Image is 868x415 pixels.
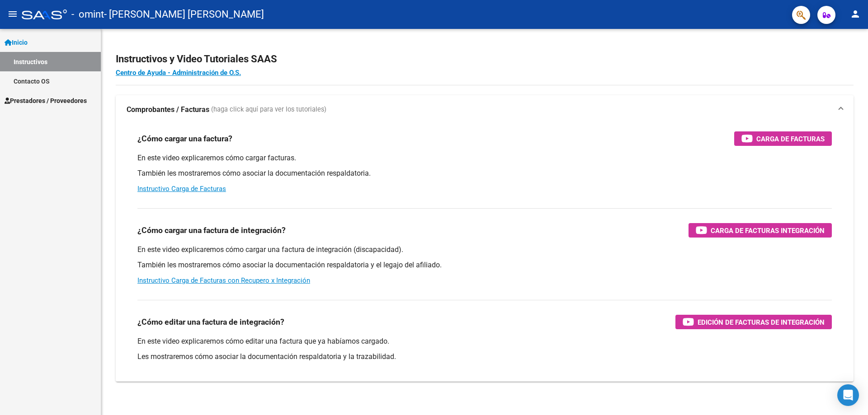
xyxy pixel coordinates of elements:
span: (haga click aquí para ver los tutoriales) [211,105,326,115]
a: Instructivo Carga de Facturas [137,185,226,193]
h3: ¿Cómo cargar una factura? [137,132,232,145]
span: Edición de Facturas de integración [698,317,825,328]
span: - [PERSON_NAME] [PERSON_NAME] [104,5,264,24]
span: Prestadores / Proveedores [5,96,87,106]
span: Inicio [5,37,28,47]
p: También les mostraremos cómo asociar la documentación respaldatoria y el legajo del afiliado. [137,260,832,270]
a: Instructivo Carga de Facturas con Recupero x Integración [137,276,310,284]
button: Carga de Facturas [734,131,832,146]
p: En este video explicaremos cómo cargar facturas. [137,153,832,163]
mat-icon: person [850,9,861,19]
mat-expansion-panel-header: Comprobantes / Facturas (haga click aquí para ver los tutoriales) [116,95,854,124]
span: Carga de Facturas Integración [711,225,825,236]
button: Edición de Facturas de integración [675,315,832,329]
h3: ¿Cómo editar una factura de integración? [137,316,284,328]
h3: ¿Cómo cargar una factura de integración? [137,224,286,237]
button: Carga de Facturas Integración [689,223,832,238]
span: Carga de Facturas [756,133,825,145]
p: En este video explicaremos cómo cargar una factura de integración (discapacidad). [137,245,832,255]
p: También les mostraremos cómo asociar la documentación respaldatoria. [137,168,832,178]
div: Comprobantes / Facturas (haga click aquí para ver los tutoriales) [116,124,854,382]
a: Centro de Ayuda - Administración de O.S. [116,69,241,77]
strong: Comprobantes / Facturas [127,105,209,115]
p: Les mostraremos cómo asociar la documentación respaldatoria y la trazabilidad. [137,352,832,362]
mat-icon: menu [7,9,18,19]
h2: Instructivos y Video Tutoriales SAAS [116,51,854,68]
span: - omint [71,5,104,24]
div: Open Intercom Messenger [837,384,859,406]
p: En este video explicaremos cómo editar una factura que ya habíamos cargado. [137,336,832,346]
